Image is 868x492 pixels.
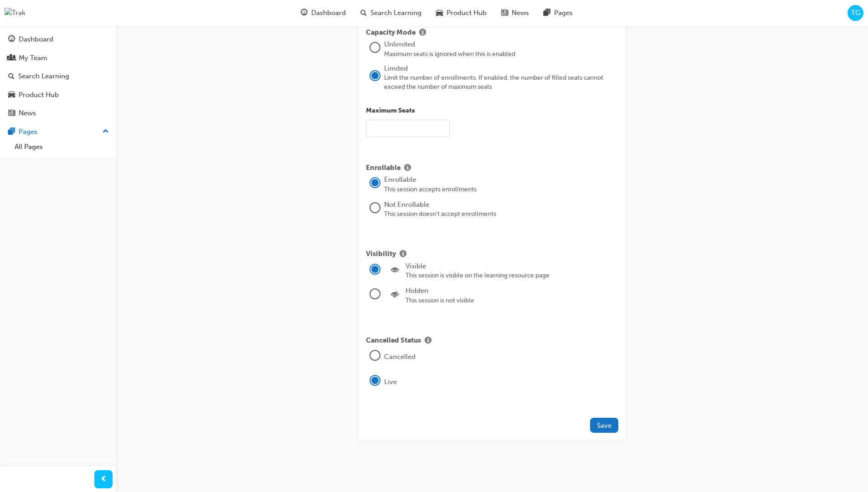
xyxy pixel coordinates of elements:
[8,54,15,62] span: people-icon
[4,123,113,140] button: Pages
[404,164,411,173] span: info-icon
[8,36,15,44] span: guage-icon
[4,31,113,48] a: Dashboard
[19,53,47,63] div: My Team
[396,249,410,260] button: Show info
[384,352,618,362] div: Cancelled
[301,7,308,19] span: guage-icon
[436,7,443,19] span: car-icon
[4,105,113,122] a: News
[311,8,346,18] span: Dashboard
[8,109,15,118] span: news-icon
[384,210,618,219] div: This session doesn't accept enrollments
[406,286,618,296] div: Hidden
[400,251,406,259] span: info-icon
[425,337,431,345] span: info-icon
[554,8,573,18] span: Pages
[536,4,580,22] a: pages-iconPages
[353,4,429,22] a: search-iconSearch Learning
[366,27,416,39] span: Capacity Mode
[360,7,367,19] span: search-icon
[391,292,398,300] span: noeye-icon
[100,474,107,485] span: prev-icon
[406,296,618,305] div: This session is not visible
[103,126,109,138] span: up-icon
[384,377,618,387] div: Live
[494,4,536,22] a: news-iconNews
[384,174,618,185] div: Enrollable
[384,185,618,194] div: This session accepts enrollments
[19,90,59,100] div: Product Hub
[8,72,15,81] span: search-icon
[4,68,113,85] a: Search Learning
[19,34,53,45] div: Dashboard
[370,8,421,18] span: Search Learning
[447,8,487,18] span: Product Hub
[429,4,494,22] a: car-iconProduct Hub
[18,71,69,82] div: Search Learning
[384,39,618,50] div: Unlimited
[19,127,37,137] div: Pages
[384,50,618,59] div: Maximum seats is ignored when this is enabled
[4,29,113,123] button: DashboardMy TeamSearch LearningProduct HubNews
[384,63,618,74] div: Limited
[544,7,550,19] span: pages-icon
[366,335,421,347] span: Cancelled Status
[401,163,415,174] button: Show info
[8,128,15,136] span: pages-icon
[406,261,618,272] div: Visible
[421,335,435,347] button: Show info
[391,267,398,275] span: eye-icon
[419,29,426,37] span: info-icon
[8,91,15,99] span: car-icon
[384,200,618,210] div: Not Enrollable
[597,421,611,430] span: Save
[851,8,860,18] span: TG
[384,73,618,91] div: Limit the number of enrollments. If enabled, the number of filled seats cannot exceed the number ...
[847,5,863,21] button: TG
[416,27,430,39] button: Show info
[366,249,396,260] span: Visibility
[11,140,113,154] a: All Pages
[590,418,618,433] button: Save
[512,8,529,18] span: News
[4,87,113,103] a: Product Hub
[366,163,401,174] span: Enrollable
[5,8,26,18] img: Trak
[406,271,618,280] div: This session is visible on the learning resource page
[19,108,36,118] div: News
[293,4,353,22] a: guage-iconDashboard
[366,106,618,116] p: Maximum Seats
[4,50,113,67] a: My Team
[501,7,508,19] span: news-icon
